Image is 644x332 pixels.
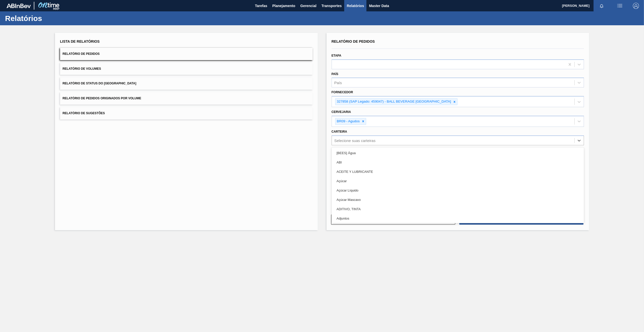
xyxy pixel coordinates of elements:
[332,110,351,114] label: Cervejaria
[332,176,584,186] div: Açúcar
[60,48,313,60] button: Relatório de Pedidos
[332,167,584,176] div: ACEITE Y LUBRICANTE
[7,4,31,8] img: TNhmsLtSVTkK8tSr43FrP2fwEKptu5GPRR3wAAAABJRU5ErkJggg==
[63,52,100,56] span: Relatório de Pedidos
[335,99,452,105] div: 327858 (SAP Legado: 459047) - BALL BEVERAGE [GEOGRAPHIC_DATA]
[272,3,295,9] span: Planejamento
[369,3,389,9] span: Master Data
[633,3,639,9] img: Logout
[60,77,313,90] button: Relatório de Status do [GEOGRAPHIC_DATA]
[617,3,623,9] img: userActions
[332,130,347,133] label: Carteira
[63,82,136,85] span: Relatório de Status do [GEOGRAPHIC_DATA]
[60,92,313,105] button: Relatório de Pedidos Originados por Volume
[332,72,338,76] label: País
[335,118,361,125] div: BR09 - Agudos
[5,15,95,21] h1: Relatórios
[347,3,364,9] span: Relatórios
[60,39,100,43] span: Lista de Relatórios
[300,3,316,9] span: Gerencial
[332,158,584,167] div: ABI
[332,39,375,43] span: Relatório de Pedidos
[63,67,101,70] span: Relatório de Volumes
[594,2,610,9] button: Notificações
[60,63,313,75] button: Relatório de Volumes
[332,90,353,94] label: Fornecedor
[332,204,584,214] div: ADITIVO, TINTA
[63,97,141,100] span: Relatório de Pedidos Originados por Volume
[321,3,342,9] span: Transportes
[255,3,267,9] span: Tarefas
[332,214,584,223] div: Adjuntos
[332,195,584,204] div: Açúcar Mascavo
[331,215,455,225] button: Limpar
[334,81,342,85] div: País
[334,138,375,143] div: Selecione suas carteiras
[332,186,584,195] div: Açúcar Líquido
[332,54,341,57] label: Etapa
[63,111,105,115] span: Relatório de Sugestões
[60,107,313,120] button: Relatório de Sugestões
[332,148,584,158] div: [BEES] Água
